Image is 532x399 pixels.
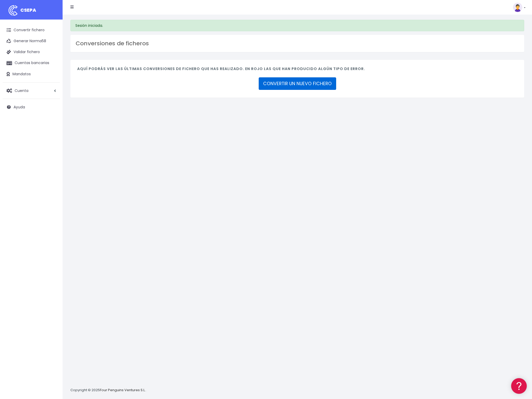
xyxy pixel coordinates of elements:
[3,85,60,96] a: Cuenta
[3,36,60,47] a: Generar Norma58
[70,20,524,31] div: Sesión iniciada.
[70,388,146,393] p: Copyright © 2025 .
[77,67,517,74] h4: Aquí podrás ver las últimas conversiones de fichero que has realizado. En rojo las que han produc...
[76,40,519,47] h3: Conversiones de ficheros
[3,102,60,113] a: Ayuda
[259,77,336,90] a: CONVERTIR UN NUEVO FICHERO
[3,69,60,80] a: Mandatos
[15,88,28,93] span: Cuenta
[20,7,36,13] span: CSEPA
[14,104,25,110] span: Ayuda
[513,3,522,12] img: profile
[7,4,20,17] img: logo
[100,388,146,392] a: Four Penguins Ventures S.L.
[3,58,60,68] a: Cuentas bancarias
[3,47,60,58] a: Validar fichero
[3,25,60,36] a: Convertir fichero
